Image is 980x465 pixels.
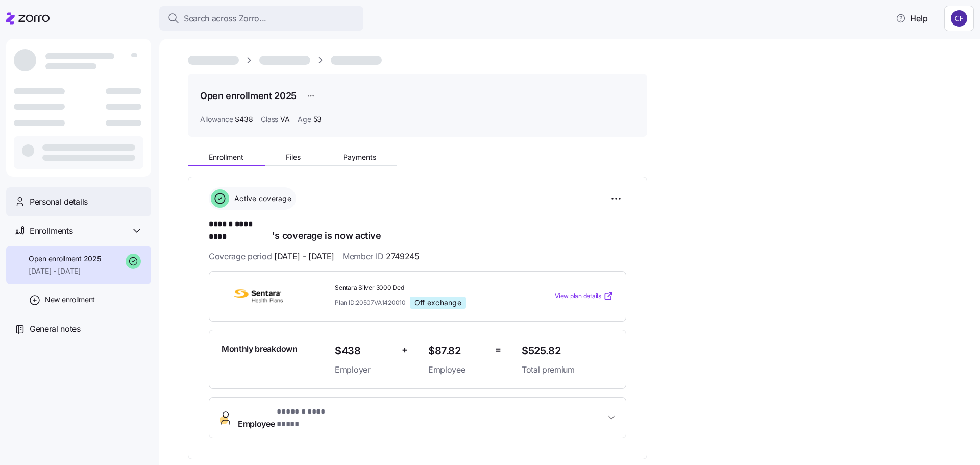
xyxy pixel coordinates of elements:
button: Search across Zorro... [159,6,363,31]
span: Payments [343,154,376,161]
span: [DATE] - [DATE] [274,250,334,263]
span: Employer [335,363,394,376]
span: Employee [238,406,344,430]
span: $87.82 [428,342,487,359]
img: 7d4a9558da78dc7654dde66b79f71a2e [951,10,967,27]
span: Coverage period [209,250,334,263]
span: $438 [335,342,394,359]
span: Enrollment [209,154,243,161]
span: Plan ID: 20507VA1420010 [335,298,406,307]
span: Files [286,154,301,161]
span: Off exchange [414,298,461,307]
span: New enrollment [45,295,95,305]
span: 2749245 [386,250,420,263]
span: View plan details [555,291,601,301]
span: = [495,342,501,357]
span: Monthly breakdown [222,342,298,355]
h1: 's coverage is now active [209,218,626,242]
span: VA [280,114,289,125]
span: $438 [235,114,253,125]
span: 53 [313,114,322,125]
span: Employee [428,363,487,376]
button: Help [888,8,936,29]
span: Member ID [342,250,420,263]
span: Sentara Silver 3000 Ded [335,284,513,292]
span: Open enrollment 2025 [29,254,101,264]
span: Help [896,12,928,25]
span: $525.82 [522,342,614,359]
span: Class [261,114,278,125]
img: Sentara Health Plans [222,284,295,308]
span: Allowance [200,114,233,125]
span: Active coverage [231,193,291,204]
span: General notes [30,323,81,335]
span: Age [298,114,311,125]
span: Total premium [522,363,614,376]
span: [DATE] - [DATE] [29,266,101,276]
span: + [402,342,408,357]
span: Personal details [30,195,88,208]
a: View plan details [555,291,614,301]
span: Enrollments [30,225,72,237]
h1: Open enrollment 2025 [200,89,297,102]
span: Search across Zorro... [184,12,266,25]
